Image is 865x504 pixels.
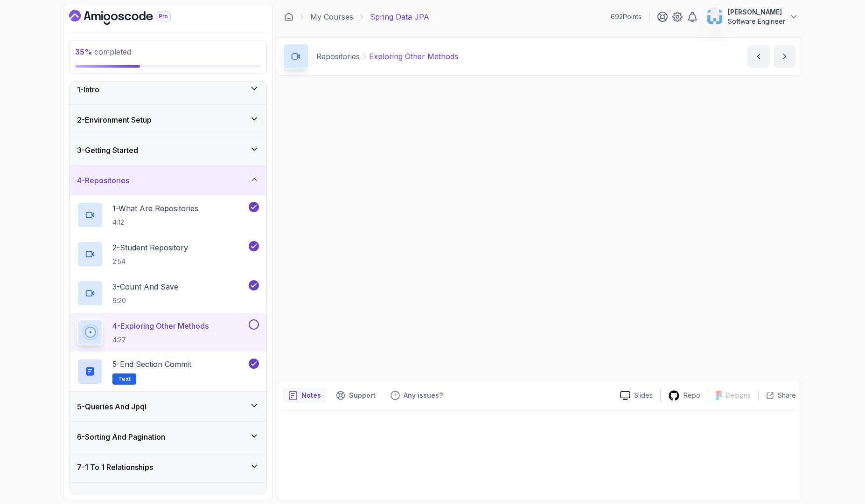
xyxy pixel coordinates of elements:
h3: 1 - Intro [77,84,99,95]
a: Dashboard [284,12,293,21]
p: Repo [684,391,700,400]
p: Share [778,391,796,400]
button: 2-Student Repository2:54 [77,241,259,267]
p: 6:20 [112,296,178,305]
h3: 5 - Queries And Jpql [77,401,146,412]
h3: 3 - Getting Started [77,145,138,156]
p: Spring Data JPA [370,11,429,22]
button: 7-1 To 1 Relationships [70,452,266,482]
button: 1-What Are Repositories4:12 [77,202,259,228]
h3: 7 - 1 To 1 Relationships [77,462,153,473]
button: 6-Sorting And Pagination [70,422,266,452]
p: Designs [726,391,751,400]
a: Repo [661,390,708,401]
p: Exploring Other Methods [369,51,458,62]
button: 2-Environment Setup [70,105,266,135]
button: Share [758,391,796,400]
p: 1 - What Are Repositories [112,203,198,214]
button: user profile image[PERSON_NAME]Software Engineer [705,7,798,26]
button: 4-Exploring Other Methods4:27 [77,319,259,345]
button: Feedback button [385,388,448,403]
button: 5-End Section CommitText [77,359,259,385]
p: [PERSON_NAME] [728,7,785,17]
p: Support [349,391,376,400]
button: 4-Repositories [70,166,266,195]
p: 3 - Count And Save [112,281,178,292]
p: 692 Points [611,12,642,21]
button: notes button [283,388,327,403]
span: completed [75,47,131,56]
a: Slides [613,391,660,400]
button: 3-Getting Started [70,135,266,165]
span: 35 % [75,47,92,56]
a: Dashboard [69,10,192,25]
h3: 6 - Sorting And Pagination [77,431,165,442]
h3: 4 - Repositories [77,175,129,186]
p: Slides [634,391,653,400]
button: next content [774,45,796,68]
p: 4:12 [112,218,198,227]
a: My Courses [310,11,353,22]
button: 1-Intro [70,75,266,104]
p: Notes [301,391,321,400]
p: 4:27 [112,335,209,345]
p: Software Engineer [728,17,785,26]
span: Text [118,375,131,383]
p: Any issues? [404,391,443,400]
img: user profile image [706,8,724,26]
button: 5-Queries And Jpql [70,392,266,421]
button: Support button [330,388,381,403]
p: 5 - End Section Commit [112,359,191,370]
p: 2:54 [112,257,188,266]
button: 3-Count And Save6:20 [77,280,259,306]
h3: 2 - Environment Setup [77,114,152,125]
p: Repositories [316,51,360,62]
p: 2 - Student Repository [112,242,188,253]
h3: 8 - One To One Relationships [77,492,176,503]
button: previous content [747,45,770,68]
p: 4 - Exploring Other Methods [112,320,209,331]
